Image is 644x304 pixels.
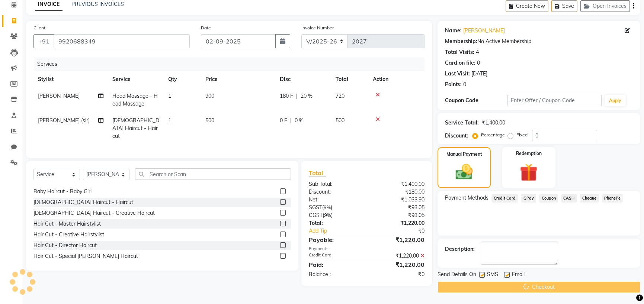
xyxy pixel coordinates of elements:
[168,117,171,124] span: 1
[377,227,430,235] div: ₹0
[295,117,304,124] span: 0 %
[463,27,505,35] a: [PERSON_NAME]
[445,119,479,127] div: Service Total:
[445,245,475,253] div: Description:
[580,0,630,12] button: Open Invoices
[33,25,45,31] label: Client
[366,211,430,219] div: ₹93.05
[445,97,507,104] div: Coupon Code
[512,271,525,280] span: Email
[476,48,479,56] div: 4
[33,231,104,239] div: Hair Cut - Creative Hairstylist
[366,260,430,269] div: ₹1,220.00
[445,38,477,45] div: Membership:
[368,71,424,88] th: Action
[539,194,558,203] span: Coupon
[201,71,275,88] th: Price
[516,132,528,138] label: Fixed
[112,93,158,107] span: Head Massage - Head Massage
[303,196,366,204] div: Net:
[71,1,124,7] a: PREVIOUS INVOICES
[336,93,345,99] span: 720
[482,119,505,127] div: ₹1,400.00
[38,117,90,124] span: [PERSON_NAME] (sir)
[33,242,97,249] div: Hair Cut - Director Haircut
[605,95,626,106] button: Apply
[324,204,331,210] span: 9%
[366,180,430,188] div: ₹1,400.00
[445,194,488,202] span: Payment Methods
[33,198,133,206] div: [DEMOGRAPHIC_DATA] Haircut - Haircut
[450,162,478,182] img: _cash.svg
[205,93,214,99] span: 900
[201,25,211,31] label: Date
[481,132,505,138] label: Percentage
[336,117,345,124] span: 500
[366,252,430,260] div: ₹1,220.00
[290,117,292,124] span: |
[445,48,474,56] div: Total Visits:
[366,235,430,244] div: ₹1,220.00
[108,71,164,88] th: Service
[303,235,366,244] div: Payable:
[303,211,366,219] div: ( )
[445,27,462,35] div: Name:
[331,71,368,88] th: Total
[561,194,577,203] span: CASH
[366,204,430,211] div: ₹93.05
[487,271,498,280] span: SMS
[34,57,430,71] div: Services
[463,81,466,88] div: 0
[303,260,366,269] div: Paid:
[303,188,366,196] div: Discount:
[507,95,602,106] input: Enter Offer / Coupon Code
[445,132,468,140] div: Discount:
[33,188,92,195] div: Baby Haircut - Baby Girl
[446,151,482,158] label: Manual Payment
[366,196,430,204] div: ₹1,033.90
[471,70,487,78] div: [DATE]
[301,25,334,31] label: Invoice Number
[303,227,377,235] a: Add Tip
[135,168,291,180] input: Search or Scan
[38,93,80,99] span: [PERSON_NAME]
[309,246,424,252] div: Payments
[33,34,54,48] button: +91
[205,117,214,124] span: 500
[445,59,475,67] div: Card on file:
[303,180,366,188] div: Sub Total:
[112,117,159,139] span: [DEMOGRAPHIC_DATA] Haircut - Haircut
[324,212,331,218] span: 9%
[309,204,322,211] span: SGST
[164,71,201,88] th: Qty
[445,70,470,78] div: Last Visit:
[521,194,536,203] span: GPay
[551,0,577,12] button: Save
[33,71,108,88] th: Stylist
[602,194,623,203] span: PhonePe
[303,271,366,278] div: Balance :
[301,92,313,100] span: 20 %
[303,252,366,260] div: Credit Card
[506,0,548,12] button: Create New
[275,71,331,88] th: Disc
[445,38,633,45] div: No Active Membership
[168,93,171,99] span: 1
[303,204,366,211] div: ( )
[54,34,190,48] input: Search by Name/Mobile/Email/Code
[366,219,430,227] div: ₹1,220.00
[580,194,599,203] span: Cheque
[296,92,298,100] span: |
[491,194,518,203] span: Credit Card
[33,209,155,217] div: [DEMOGRAPHIC_DATA] Haircut - Creative Haircut
[445,81,462,88] div: Points:
[280,117,287,124] span: 0 F
[33,252,138,260] div: Hair Cut - Special [PERSON_NAME] Haircut
[366,188,430,196] div: ₹180.00
[477,59,480,67] div: 0
[309,169,326,177] span: Total
[514,161,543,184] img: _gift.svg
[366,271,430,278] div: ₹0
[309,212,323,219] span: CGST
[280,92,293,100] span: 180 F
